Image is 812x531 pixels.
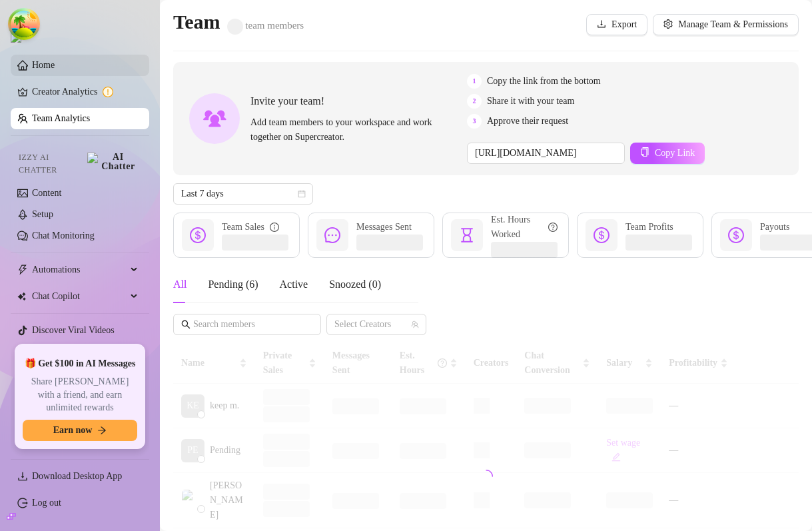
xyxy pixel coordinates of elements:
span: arrow-right [97,426,107,435]
img: AI Chatter [87,153,139,171]
span: Invite your team! [250,93,467,109]
span: Snoozed ( 0 ) [329,278,381,290]
a: Creator Analytics exclamation-circle [32,81,139,103]
span: search [181,320,191,329]
span: calendar [298,190,306,198]
span: Active [280,278,308,290]
span: 🎁 Get $100 in AI Messages [25,357,136,370]
button: Copy Link [630,143,705,164]
span: 1 [467,74,482,89]
span: Copy the link from the bottom [487,74,601,89]
span: Payouts [760,222,789,232]
a: Chat Monitoring [32,231,95,241]
img: Chat Copilot [17,292,26,301]
span: team [411,320,419,328]
span: copy [640,147,649,157]
span: Manage Team & Permissions [678,19,788,30]
input: Search members [193,317,302,332]
span: info-circle [270,220,279,235]
span: Copy Link [655,148,695,159]
div: All [173,276,187,292]
a: Content [32,188,61,198]
button: Export [586,14,647,35]
span: 2 [467,94,482,109]
span: Earn now [53,425,93,436]
span: Approve their request [487,114,568,129]
span: Izzy AI Chatter [19,151,82,177]
span: Last 7 days [181,184,305,204]
span: download [597,19,606,29]
span: Download Desktop App [32,471,122,481]
h2: Team [173,9,304,35]
span: message [324,227,340,243]
div: Est. Hours Worked [491,213,558,242]
span: Team Profits [625,222,673,232]
span: dollar-circle [190,227,206,243]
span: Export [611,19,637,30]
span: dollar-circle [728,227,744,243]
span: 3 [467,114,482,129]
span: team members [227,20,304,31]
span: dollar-circle [594,227,609,243]
button: Open Tanstack query devtools [11,11,37,37]
span: Share it with your team [487,94,574,109]
button: Earn nowarrow-right [23,420,137,441]
span: Chat Copilot [32,286,127,307]
button: Manage Team & Permissions [653,14,799,35]
span: loading [479,469,494,484]
a: Log out [32,498,61,508]
a: Team Analytics [32,113,90,123]
div: Team Sales [222,220,279,235]
span: question-circle [548,213,558,242]
a: Discover Viral Videos [32,325,115,335]
span: hourglass [459,227,475,243]
span: build [7,512,16,521]
span: thunderbolt [17,265,28,275]
span: Messages Sent [356,222,412,232]
span: setting [663,19,673,29]
span: Add team members to your workspace and work together on Supercreator. [250,115,462,145]
div: Pending ( 6 ) [208,276,258,292]
span: Automations [32,259,127,280]
a: Setup [32,209,53,219]
span: download [17,471,28,482]
span: Share [PERSON_NAME] with a friend, and earn unlimited rewards [23,375,137,414]
a: Home [32,60,55,70]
